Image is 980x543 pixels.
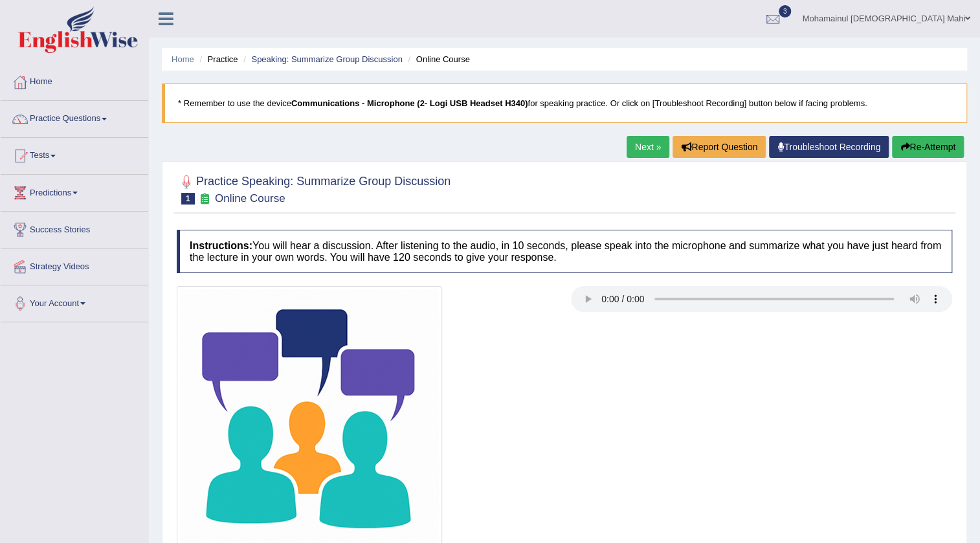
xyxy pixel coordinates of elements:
[196,53,238,65] li: Practice
[1,101,148,133] a: Practice Questions
[198,193,212,205] small: Exam occurring question
[1,138,148,170] a: Tests
[1,175,148,207] a: Predictions
[1,285,148,318] a: Your Account
[673,136,766,158] button: Report Question
[162,83,967,123] blockquote: * Remember to use the device for speaking practice. Or click on [Troubleshoot Recording] button b...
[177,230,952,273] h4: You will hear a discussion. After listening to the audio, in 10 seconds, please speak into the mi...
[215,192,285,205] small: Online Course
[177,172,451,205] h2: Practice Speaking: Summarize Group Discussion
[1,212,148,244] a: Success Stories
[1,249,148,281] a: Strategy Videos
[779,5,792,17] span: 3
[251,54,402,64] a: Speaking: Summarize Group Discussion
[627,136,669,158] a: Next »
[405,53,469,65] li: Online Course
[190,240,252,251] b: Instructions:
[172,54,194,64] a: Home
[769,136,889,158] a: Troubleshoot Recording
[291,98,528,108] b: Communications - Microphone (2- Logi USB Headset H340)
[1,64,148,96] a: Home
[892,136,964,158] button: Re-Attempt
[181,193,195,205] span: 1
